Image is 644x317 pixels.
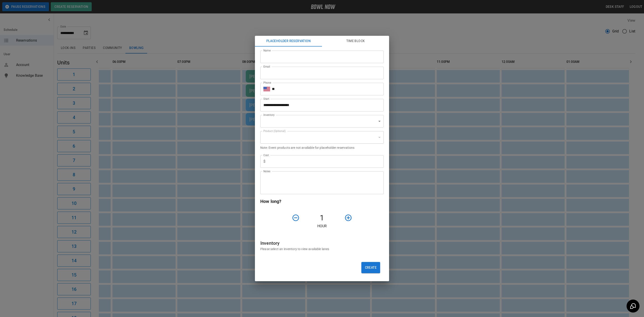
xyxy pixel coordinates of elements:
[260,99,381,111] input: Choose date, selected date is Sep 12, 2025
[260,240,384,247] h6: Inventory
[263,86,270,92] button: Select country
[263,159,265,164] p: $
[260,115,384,128] div: ​
[263,81,271,85] label: Phone
[263,97,269,101] label: Start
[255,36,322,47] button: Placeholder Reservation
[260,198,384,205] h6: How long?
[260,247,384,251] p: Please select an inventory to view available lanes
[260,223,384,229] p: Hour
[301,213,343,223] h4: 1
[260,145,384,150] p: Note: Event products are not available for placeholder reservations
[361,262,380,273] button: Create
[260,131,384,144] div: ​
[322,36,389,47] button: Time Block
